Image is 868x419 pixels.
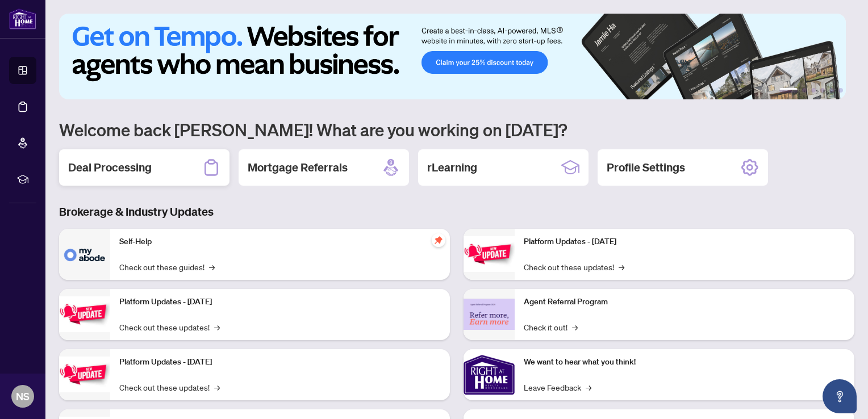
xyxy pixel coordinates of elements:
span: → [214,321,220,333]
span: pushpin [432,233,445,247]
img: Slide 0 [59,14,846,99]
button: Open asap [823,379,857,413]
h2: Profile Settings [607,160,685,175]
button: 3 [811,88,816,93]
a: Check it out!→ [524,321,578,333]
img: Platform Updates - June 23, 2025 [464,236,515,272]
a: Check out these updates!→ [119,321,220,333]
span: → [586,381,591,393]
p: Agent Referral Program [524,296,845,308]
h2: rLearning [427,160,477,175]
button: 2 [802,88,807,93]
span: → [572,321,578,333]
h3: Brokerage & Industry Updates [59,204,854,220]
img: Agent Referral Program [464,299,515,330]
button: 6 [838,88,843,93]
img: Platform Updates - July 21, 2025 [59,357,110,392]
p: Platform Updates - [DATE] [119,296,441,308]
p: Platform Updates - [DATE] [524,236,845,248]
a: Check out these updates!→ [524,261,624,273]
button: 5 [829,88,834,93]
h2: Mortgage Referrals [248,160,348,175]
h1: Welcome back [PERSON_NAME]! What are you working on [DATE]? [59,119,854,140]
span: → [214,381,220,393]
a: Check out these updates!→ [119,381,220,393]
span: → [209,261,215,273]
img: logo [9,9,36,30]
img: We want to hear what you think! [464,349,515,400]
span: → [619,261,624,273]
p: Self-Help [119,236,441,248]
a: Check out these guides!→ [119,261,215,273]
p: We want to hear what you think! [524,356,845,368]
span: NS [16,388,30,404]
button: 1 [779,88,798,93]
p: Platform Updates - [DATE] [119,356,441,368]
img: Platform Updates - September 16, 2025 [59,296,110,332]
img: Self-Help [59,229,110,280]
a: Leave Feedback→ [524,381,591,393]
h2: Deal Processing [68,160,152,175]
button: 4 [820,88,825,93]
